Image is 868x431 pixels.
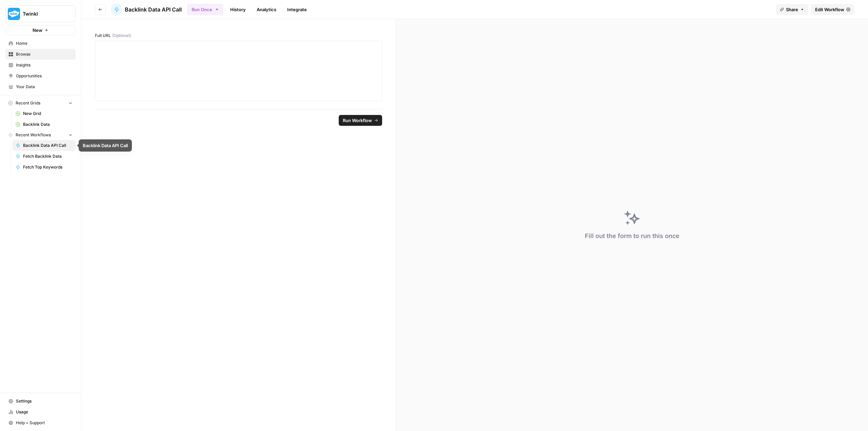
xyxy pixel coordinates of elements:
a: Edit Workflow [811,4,854,15]
span: Usage [16,409,73,415]
button: Run Workflow [339,115,382,126]
span: Recent Workflows [16,132,51,138]
span: Backlink Data [23,121,73,128]
a: Fetch Backlink Data [13,151,76,162]
span: Backlink Data API Call [23,142,73,149]
a: Fetch Top Keywords [13,162,76,173]
span: Twinkl [23,11,64,17]
div: Fill out the form to run this once [585,231,679,241]
span: Your Data [16,84,73,90]
button: Share [776,4,808,15]
a: Browse [5,49,76,60]
span: Home [16,40,73,46]
a: Backlink Data API Call [13,140,76,151]
span: (Optional) [112,33,131,39]
span: Recent Grids [16,100,40,106]
span: Insights [16,62,73,68]
span: Share [786,6,798,13]
span: Fetch Backlink Data [23,153,73,159]
a: Analytics [253,4,280,15]
a: New Grid [13,108,76,119]
a: History [226,4,250,15]
span: Backlink Data API Call [125,5,182,14]
span: New Grid [23,111,73,117]
button: Help + Support [5,417,76,428]
button: Recent Workflows [5,130,76,140]
a: Backlink Data [13,119,76,130]
span: New [33,27,42,34]
a: Home [5,38,76,49]
button: Run Once [187,4,223,15]
span: Help + Support [16,420,73,426]
button: Workspace: Twinkl [5,5,76,22]
button: Recent Grids [5,98,76,108]
a: Integrate [283,4,311,15]
a: Opportunities [5,71,76,81]
label: Full URL [95,33,382,39]
span: Settings [16,398,73,404]
span: Edit Workflow [815,6,844,13]
a: Usage [5,407,76,417]
a: Insights [5,60,76,71]
span: Fetch Top Keywords [23,164,73,170]
a: Settings [5,396,76,407]
span: Opportunities [16,73,73,79]
span: Browse [16,51,73,57]
a: Your Data [5,81,76,92]
a: Backlink Data API Call [111,4,182,15]
img: Twinkl Logo [8,8,20,20]
button: New [5,25,76,35]
span: Run Workflow [343,117,372,124]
